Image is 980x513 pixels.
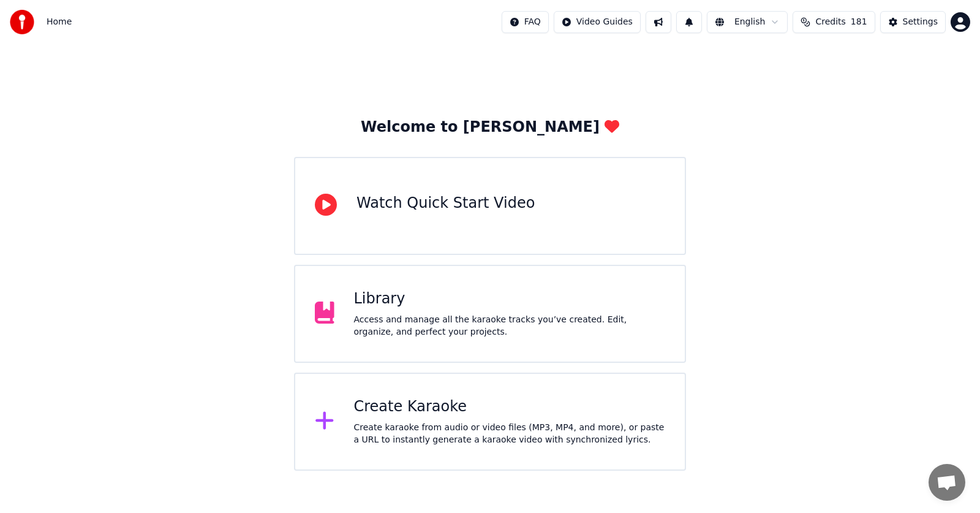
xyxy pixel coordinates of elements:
div: Settings [903,16,938,28]
div: Open chat [929,464,965,501]
img: youka [10,10,34,34]
div: Create karaoke from audio or video files (MP3, MP4, and more), or paste a URL to instantly genera... [354,422,666,446]
button: Settings [880,11,946,33]
span: 181 [851,16,867,28]
button: Video Guides [554,11,641,33]
div: Watch Quick Start Video [356,194,535,213]
span: Home [47,16,72,28]
button: FAQ [502,11,549,33]
span: Credits [815,16,845,28]
div: Create Karaoke [354,397,666,417]
div: Access and manage all the karaoke tracks you’ve created. Edit, organize, and perfect your projects. [354,314,666,338]
div: Welcome to [PERSON_NAME] [361,118,619,137]
div: Library [354,289,666,309]
nav: breadcrumb [47,16,72,28]
button: Credits181 [793,11,875,33]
